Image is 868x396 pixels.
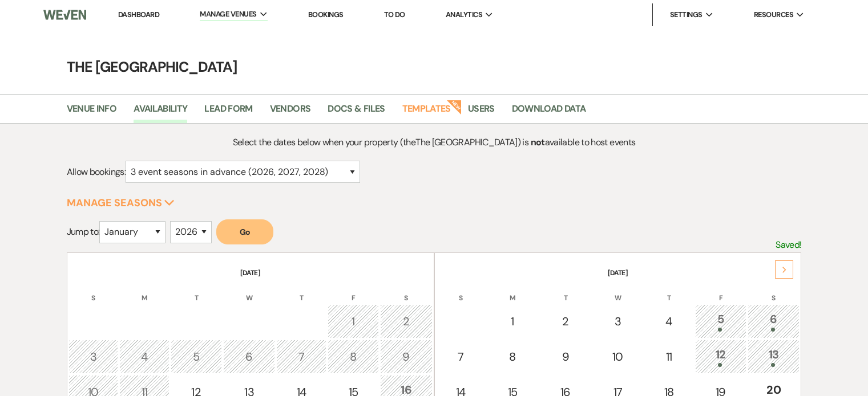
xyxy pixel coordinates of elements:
[493,348,532,365] div: 8
[334,348,373,365] div: 8
[650,313,688,330] div: 4
[68,254,433,278] th: [DATE]
[446,9,482,21] span: Analytics
[754,9,793,21] span: Resources
[650,348,688,365] div: 11
[67,198,175,208] button: Manage Seasons
[308,10,344,19] a: Bookings
[23,57,845,77] h4: The [GEOGRAPHIC_DATA]
[531,136,545,148] strong: not
[43,3,86,27] img: Weven Logo
[593,279,643,303] th: W
[695,279,746,303] th: F
[334,313,373,330] div: 1
[177,348,216,365] div: 5
[487,279,538,303] th: M
[328,279,379,303] th: F
[386,313,426,330] div: 2
[493,313,532,330] div: 1
[67,166,126,178] span: Allow bookings:
[75,348,112,365] div: 3
[126,348,163,365] div: 4
[380,279,433,303] th: S
[539,279,592,303] th: T
[276,279,326,303] th: T
[754,311,794,332] div: 6
[599,313,637,330] div: 3
[134,101,187,123] a: Availability
[270,101,311,123] a: Vendors
[546,348,586,365] div: 9
[67,101,117,123] a: Venue Info
[754,346,794,367] div: 13
[216,219,273,244] button: Go
[67,226,100,238] span: Jump to:
[282,348,320,365] div: 7
[644,279,694,303] th: T
[446,99,462,115] strong: New
[119,279,169,303] th: M
[118,10,159,19] a: Dashboard
[200,9,256,20] span: Manage Venues
[701,311,740,332] div: 5
[223,279,276,303] th: W
[442,348,480,365] div: 7
[748,279,800,303] th: S
[436,279,486,303] th: S
[159,135,710,150] p: Select the dates below when your property (the The [GEOGRAPHIC_DATA] ) is available to host events
[599,348,637,365] div: 10
[68,279,119,303] th: S
[229,348,269,365] div: 6
[204,101,252,123] a: Lead Form
[512,101,586,123] a: Download Data
[546,313,586,330] div: 2
[436,254,800,278] th: [DATE]
[386,348,426,365] div: 9
[468,101,495,123] a: Users
[171,279,222,303] th: T
[776,238,801,252] p: Saved!
[328,101,385,123] a: Docs & Files
[384,10,405,19] a: To Do
[402,101,451,123] a: Templates
[670,9,703,21] span: Settings
[701,346,740,367] div: 12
